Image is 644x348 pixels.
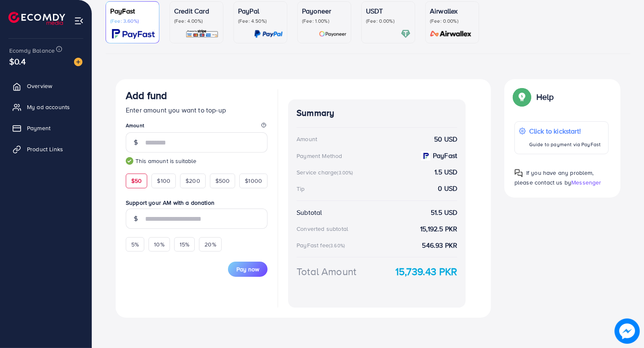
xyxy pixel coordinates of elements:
label: Support your AM with a donation [126,198,268,207]
div: Converted subtotal [297,225,348,233]
p: (Fee: 4.00%) [174,18,219,24]
legend: Amount [126,122,268,132]
span: Ecomdy Balance [9,46,55,55]
p: (Fee: 1.00%) [302,18,347,24]
span: $0.4 [9,55,26,67]
a: My ad accounts [6,99,85,115]
p: (Fee: 0.00%) [366,18,411,24]
div: Total Amount [297,264,356,279]
span: $50 [131,177,142,185]
p: (Fee: 0.00%) [430,18,474,24]
strong: 51.5 USD [431,208,457,217]
span: 10% [154,240,164,249]
img: image [74,58,82,66]
p: Payoneer [302,6,347,16]
a: Product Links [6,141,85,158]
img: card [401,29,411,39]
span: $1000 [245,177,262,185]
span: Messenger [571,178,601,187]
div: PayFast fee [297,241,347,249]
div: Service charge [297,168,355,177]
span: $500 [215,177,230,185]
strong: 0 USD [438,184,457,193]
img: guide [126,157,133,165]
span: If you have any problem, please contact us by [514,169,594,187]
p: Airwallex [430,6,474,16]
span: Overview [27,82,52,90]
span: $100 [157,177,170,185]
p: Credit Card [174,6,219,16]
span: Pay now [236,265,259,273]
img: card [427,29,474,39]
span: My ad accounts [27,103,70,111]
strong: 15,192.5 PKR [420,224,457,234]
img: card [254,29,283,39]
span: 15% [180,240,189,249]
p: Guide to payment via PayFast [529,139,601,150]
small: (3.00%) [337,169,353,176]
a: Payment [6,120,85,137]
strong: 15,739.43 PKR [395,264,457,279]
p: (Fee: 4.50%) [238,18,283,24]
div: Tip [297,185,305,193]
span: 20% [204,240,216,249]
span: Product Links [27,145,63,153]
img: card [112,29,155,39]
p: Help [536,92,554,102]
h3: Add fund [126,89,167,102]
small: This amount is suitable [126,157,268,165]
img: card [319,29,347,39]
div: Amount [297,135,317,143]
div: Subtotal [297,208,322,217]
img: menu [74,16,84,26]
span: $200 [186,177,200,185]
a: Overview [6,78,85,94]
button: Pay now [228,262,268,277]
strong: PayFast [433,151,457,161]
strong: 50 USD [434,134,457,144]
img: image [615,319,639,343]
h4: Summary [297,108,457,118]
p: USDT [366,6,411,16]
strong: 1.5 USD [435,167,457,177]
img: logo [8,12,65,25]
span: Payment [27,124,50,132]
img: Popup guide [514,169,523,177]
p: Click to kickstart! [529,126,601,136]
p: PayFast [110,6,155,16]
strong: 546.93 PKR [422,241,458,250]
p: PayPal [238,6,283,16]
span: 5% [131,240,139,249]
div: Payment Method [297,152,342,160]
img: payment [421,151,430,161]
p: Enter amount you want to top-up [126,105,268,115]
p: (Fee: 3.60%) [110,18,155,24]
img: card [186,29,219,39]
small: (3.60%) [329,242,345,249]
img: Popup guide [514,89,530,104]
